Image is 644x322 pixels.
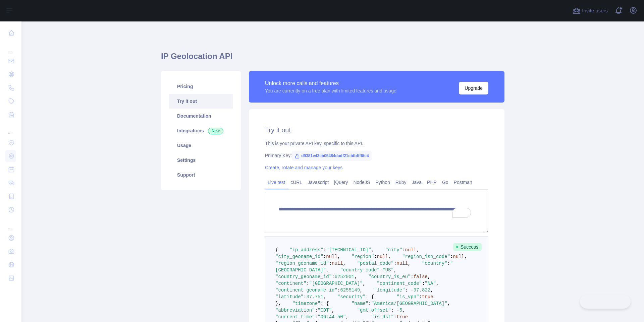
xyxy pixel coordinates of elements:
span: "America/[GEOGRAPHIC_DATA]" [371,301,447,306]
span: : - [391,308,399,313]
span: null [396,261,408,266]
a: Support [169,168,233,182]
span: , [394,267,396,273]
span: "US" [382,267,394,273]
h1: IP Geolocation API [161,51,504,67]
span: true [396,314,408,320]
span: : [422,281,425,286]
a: Usage [169,138,233,153]
iframe: Toggle Customer Support [580,295,631,309]
a: NodeJS [351,177,373,188]
a: Javascript [305,177,331,188]
span: , [332,308,334,313]
span: : [315,314,318,320]
span: : [332,274,334,279]
span: : [394,314,396,320]
span: "region_geoname_id" [275,261,329,266]
span: "is_dst" [371,314,394,320]
span: , [363,281,365,286]
span: "security" [337,294,366,300]
span: "CDT" [318,308,332,313]
span: , [408,261,411,266]
div: Primary Key: [265,152,488,159]
span: : [329,261,332,266]
span: "current_time" [275,314,315,320]
span: , [337,254,340,259]
span: 6255149 [340,287,360,293]
a: Integrations New [169,123,233,138]
textarea: To enrich screen reader interactions, please activate Accessibility in Grammarly extension settings [265,192,488,233]
a: Create, rotate and manage your keys [265,165,342,170]
span: : { [320,301,329,306]
span: , [360,287,363,293]
span: true [422,294,433,300]
span: "[GEOGRAPHIC_DATA]" [309,281,363,286]
div: Unlock more calls and features [265,79,396,87]
a: Ruby [393,177,409,188]
span: "[TECHNICAL_ID]" [326,247,371,253]
span: Invite users [582,7,608,15]
span: 37.751 [306,294,323,300]
span: "name" [352,301,368,306]
span: "continent" [275,281,306,286]
span: Success [453,243,482,251]
span: }, [275,301,281,306]
span: , [371,247,374,253]
span: : [337,287,340,293]
span: : [323,247,326,253]
button: Invite users [571,5,609,16]
span: "timezone" [292,301,320,306]
a: Go [439,177,451,188]
span: 6252001 [334,274,354,279]
span: : [394,261,396,266]
span: false [414,274,428,279]
span: "ip_address" [289,247,323,253]
span: , [447,301,450,306]
span: , [464,254,467,259]
span: : [402,247,405,253]
span: null [453,254,464,259]
span: "is_vpn" [396,294,419,300]
span: "country_geoname_id" [275,274,332,279]
span: "country_code" [340,267,380,273]
span: d9381e43eb05484dadf21ebfbfff6fe4 [292,151,371,161]
div: ... [5,40,16,54]
div: This is your private API key, specific to this API. [265,140,488,147]
a: Try it out [169,94,233,109]
a: Java [409,177,425,188]
button: Upgrade [459,82,488,94]
span: : [419,294,422,300]
span: "region" [352,254,374,259]
span: "06:44:50" [318,314,346,320]
span: New [208,128,223,134]
span: 5 [399,308,402,313]
span: : [323,254,326,259]
h2: Try it out [265,125,488,135]
div: ... [5,122,16,135]
span: , [436,281,439,286]
span: : [380,267,382,273]
span: 97.822 [414,287,430,293]
span: , [388,254,391,259]
span: , [428,274,430,279]
span: "postal_code" [357,261,394,266]
a: Live test [265,177,288,188]
span: , [326,267,329,273]
span: : [450,254,453,259]
a: Documentation [169,109,233,123]
span: , [354,274,357,279]
span: : [368,301,371,306]
span: "gmt_offset" [357,308,391,313]
span: , [343,261,346,266]
span: "city_geoname_id" [275,254,323,259]
span: : { [366,294,374,300]
span: , [430,287,433,293]
a: Python [373,177,393,188]
span: "country_is_eu" [368,274,411,279]
span: "abbreviation" [275,308,315,313]
span: : [306,281,309,286]
a: cURL [288,177,305,188]
span: : [374,254,377,259]
div: You are currently on a free plan with limited features and usage [265,87,396,94]
span: null [377,254,388,259]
